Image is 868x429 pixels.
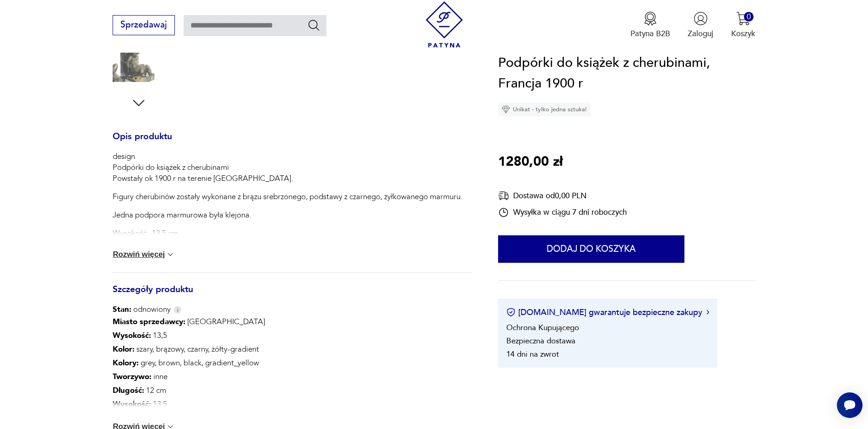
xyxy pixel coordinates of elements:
[630,28,670,39] p: Patyna B2B
[113,304,131,315] b: Stan:
[113,399,151,409] b: Wysokość :
[113,370,265,384] p: inne
[506,307,709,318] button: [DOMAIN_NAME] gwarantuje bezpieczne zakupy
[307,18,320,32] button: Szukaj
[113,397,265,411] p: 13,5
[113,344,135,354] b: Kolor:
[688,11,713,39] button: Zaloguj
[113,315,265,329] p: [GEOGRAPHIC_DATA]
[113,133,472,152] h3: Opis produktu
[498,152,563,173] p: 1280,00 zł
[744,12,754,22] div: 0
[498,53,755,94] h1: Podpórki do książek z cherubinami, Francja 1900 r
[113,15,174,35] button: Sprzedawaj
[113,356,265,370] p: grey, brown, black, gradient_yellow
[643,11,657,26] img: Ikona medalu
[113,316,185,327] b: Miasto sprzedawcy :
[731,28,755,39] p: Koszyk
[694,11,708,26] img: Ikonka użytkownika
[174,306,182,314] img: Info icon
[113,228,462,239] p: Wysokość: 13,5 cm
[113,371,152,382] b: Tworzywo :
[113,36,165,88] img: Zdjęcie produktu Podpórki do książek z cherubinami, Francja 1900 r
[421,1,467,48] img: Patyna - sklep z meblami i dekoracjami vintage
[113,286,472,304] h3: Szczegóły produktu
[498,190,627,201] div: Dostawa od 0,00 PLN
[498,103,591,116] div: Unikat - tylko jedna sztuka!
[506,336,575,346] li: Bezpieczna dostawa
[630,11,670,39] a: Ikona medaluPatyna B2B
[113,329,265,342] p: 13,5
[113,210,462,221] p: Jedna podpora marmurowa była klejona.
[731,11,755,39] button: 0Koszyk
[502,105,510,114] img: Ikona diamentu
[166,250,175,259] img: chevron down
[113,191,462,202] p: Figury cherubinów zostały wykonane z brązu srebrzonego, podstawy z czarnego, żyłkowanego marmuru.
[706,310,709,315] img: Ikona strzałki w prawo
[736,11,750,26] img: Ikona koszyka
[113,330,151,341] b: Wysokość :
[506,322,579,333] li: Ochrona Kupującego
[113,151,462,184] p: design Podpórki do książek z cherubinami Powstały ok 1900 r na terenie [GEOGRAPHIC_DATA].
[113,384,265,397] p: 12 cm
[498,207,627,218] div: Wysyłka w ciągu 7 dni roboczych
[113,250,175,259] button: Rozwiń więcej
[837,392,863,418] iframe: Smartsupp widget button
[498,190,509,201] img: Ikona dostawy
[630,11,670,39] button: Patyna B2B
[113,304,171,315] span: odnowiony
[113,358,139,368] b: Kolory :
[113,385,144,396] b: Długość :
[113,22,174,29] a: Sprzedawaj
[113,342,265,356] p: szary, brązowy, czarny, żółty-gradient
[506,349,559,359] li: 14 dni na zwrot
[506,308,515,317] img: Ikona certyfikatu
[688,28,713,39] p: Zaloguj
[498,235,684,263] button: Dodaj do koszyka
